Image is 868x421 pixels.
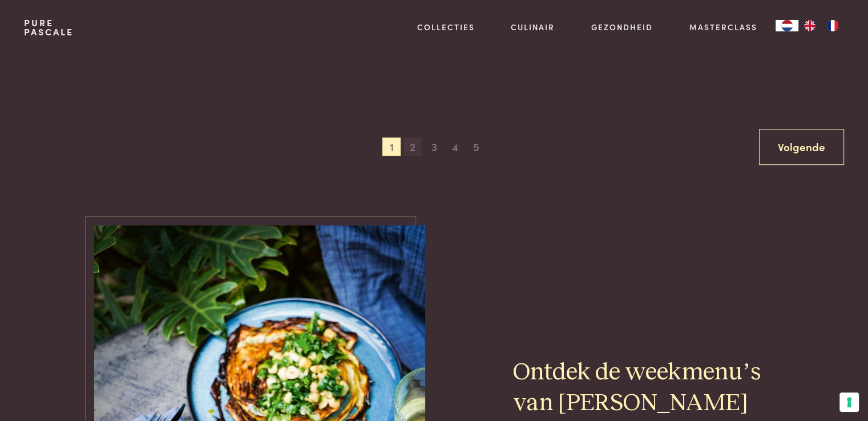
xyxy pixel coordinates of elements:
ul: Language list [798,20,844,31]
span: 1 [382,137,401,156]
a: Masterclass [689,21,757,33]
a: Collecties [417,21,475,33]
span: 5 [467,137,486,156]
a: EN [798,20,821,31]
aside: Language selected: Nederlands [776,20,844,31]
div: Language [776,20,798,31]
span: 3 [425,137,443,156]
a: Volgende [759,129,844,165]
a: PurePascale [24,18,74,37]
a: Gezondheid [591,21,653,33]
button: Uw voorkeuren voor toestemming voor trackingtechnologieën [839,392,859,412]
a: Culinair [511,21,555,33]
h2: Ontdek de weekmenu’s van [PERSON_NAME] [513,358,774,418]
a: NL [776,20,798,31]
span: 2 [403,137,422,156]
a: FR [821,20,844,31]
span: 4 [446,137,465,156]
